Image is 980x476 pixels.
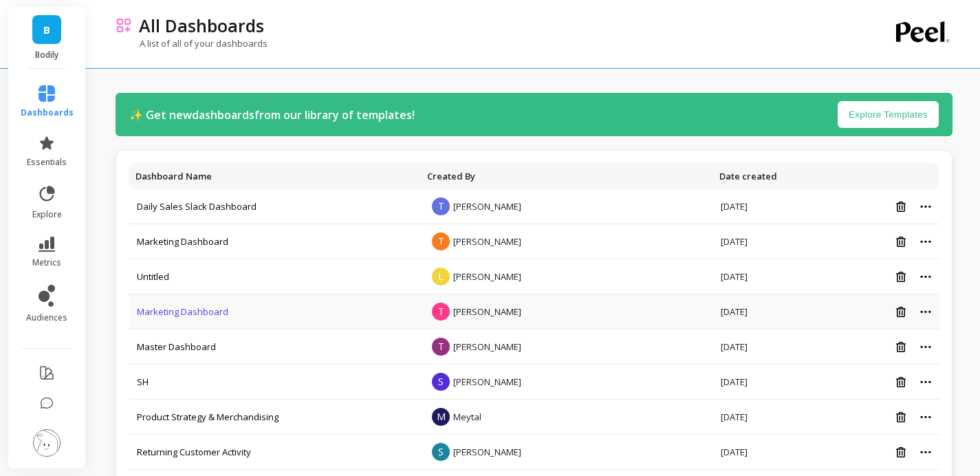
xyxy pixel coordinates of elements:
span: [PERSON_NAME] [453,305,521,318]
span: T [432,338,450,356]
th: Toggle SortBy [420,163,712,189]
span: [PERSON_NAME] [453,376,521,388]
span: Meytal [453,411,481,423]
span: [PERSON_NAME] [453,270,521,283]
a: Marketing Dashboard [137,235,228,248]
span: explore [32,209,62,220]
span: metrics [32,257,61,268]
td: [DATE] [712,400,831,435]
p: Bodily [22,50,72,61]
td: [DATE] [712,189,831,224]
td: [DATE] [712,259,831,294]
span: dashboards [21,107,74,118]
td: [DATE] [712,224,831,259]
span: [PERSON_NAME] [453,446,521,458]
a: Marketing Dashboard [137,305,228,318]
td: [DATE] [712,294,831,329]
p: A list of all of your dashboards [116,37,268,50]
a: Product Strategy & Merchandising [137,411,279,423]
a: SH [137,376,149,388]
button: Explore Templates [838,101,939,128]
th: Toggle SortBy [712,163,831,189]
p: ✨ Get new dashboards from our library of templates! [129,107,415,123]
p: All Dashboards [139,14,264,37]
td: [DATE] [712,365,831,400]
a: Returning Customer Activity [137,446,251,458]
span: essentials [27,157,67,168]
a: Daily Sales Slack Dashboard [137,200,257,213]
span: S [432,373,450,391]
span: S [432,443,450,461]
span: B [43,22,50,38]
a: Untitled [137,270,169,283]
img: header icon [116,17,132,34]
span: T [432,197,450,215]
span: T [432,232,450,250]
span: T [432,303,450,321]
span: [PERSON_NAME] [453,235,521,248]
span: L [432,268,450,285]
td: [DATE] [712,435,831,470]
span: audiences [26,312,67,323]
th: Toggle SortBy [129,163,420,189]
td: [DATE] [712,329,831,365]
img: profile picture [33,429,61,457]
span: [PERSON_NAME] [453,200,521,213]
span: M [432,408,450,426]
span: [PERSON_NAME] [453,340,521,353]
a: Master Dashboard [137,340,216,353]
